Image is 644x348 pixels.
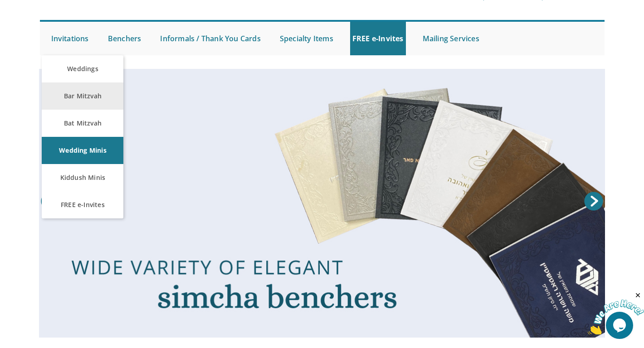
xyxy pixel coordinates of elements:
[42,82,123,110] a: Bar Mitzvah
[39,190,62,213] a: Prev
[582,190,605,213] a: Next
[106,22,144,55] a: Benchers
[42,191,123,218] a: FREE e-Invites
[49,22,91,55] a: Invitations
[42,137,123,164] a: Wedding Minis
[42,110,123,137] a: Bat Mitzvah
[350,22,406,55] a: FREE e-Invites
[42,55,123,82] a: Weddings
[42,164,123,191] a: Kiddush Minis
[158,22,263,55] a: Informals / Thank You Cards
[588,291,644,334] iframe: chat widget
[420,22,482,55] a: Mailing Services
[278,22,336,55] a: Specialty Items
